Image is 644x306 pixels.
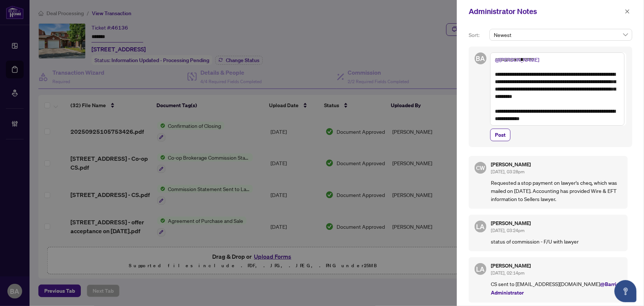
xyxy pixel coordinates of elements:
[490,129,510,141] button: Post
[494,29,628,40] span: Newest
[491,178,622,203] p: Requested a stop payment on lawyer's cheq, which was mailed on [DATE]. Accounting has provided Wi...
[476,53,485,64] span: BA
[491,221,622,226] h5: [PERSON_NAME]
[491,169,524,174] span: [DATE], 03:28pm
[491,228,524,233] span: [DATE], 03:24pm
[625,9,630,14] span: close
[614,280,637,302] button: Open asap
[491,280,622,297] p: CS sent to [EMAIL_ADDRESS][DOMAIN_NAME]
[476,221,485,232] span: LA
[476,163,485,172] span: CW
[495,129,506,141] span: Post
[469,6,623,17] div: Administrator Notes
[469,31,486,39] p: Sort:
[491,270,524,276] span: [DATE], 02:14pm
[476,264,485,274] span: LA
[491,162,622,167] h5: [PERSON_NAME]
[491,263,622,268] h5: [PERSON_NAME]
[491,237,622,245] p: status of commission - F/U with lawyer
